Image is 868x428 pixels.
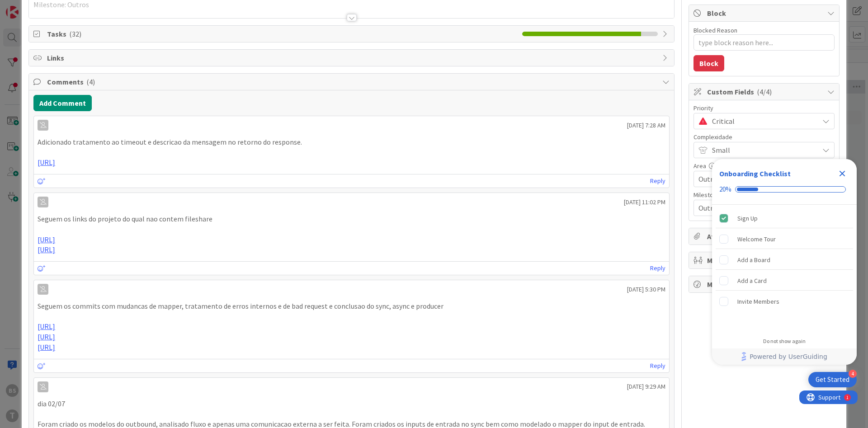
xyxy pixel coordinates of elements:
a: Reply [650,360,665,372]
div: Checklist progress: 20% [719,185,849,193]
span: [DATE] 5:30 PM [627,285,665,294]
a: Powered by UserGuiding [717,348,852,365]
div: Invite Members [737,296,779,307]
label: Blocked Reason [693,26,737,34]
span: ( 4 ) [86,77,95,86]
div: 20% [719,185,731,193]
div: Footer [712,348,857,365]
button: Block [693,55,724,71]
div: Checklist Container [712,159,857,365]
div: Get Started [816,375,849,384]
div: Sign Up [737,213,758,224]
span: [DATE] 11:02 PM [624,198,665,207]
a: [URL] [38,322,55,331]
span: [DATE] 9:29 AM [627,382,665,391]
span: Tasks [47,28,518,39]
p: dia 02/07 [38,399,665,409]
div: Open Get Started checklist, remaining modules: 4 [808,372,857,387]
span: Custom Fields [707,86,823,97]
div: Invite Members is incomplete. [716,292,853,311]
span: Powered by UserGuiding [750,351,827,362]
div: Onboarding Checklist [719,168,791,179]
p: Seguem os links do projeto do qual nao contem fileshare [38,214,665,224]
span: Links [47,52,658,63]
span: Critical [712,115,814,127]
span: Block [707,8,823,19]
div: Close Checklist [835,166,849,181]
div: Welcome Tour [737,234,776,245]
p: Seguem os commits com mudancas de mapper, tratamento de erros internos e de bad request e conclus... [38,301,665,311]
span: Metrics [707,279,823,290]
div: 1 [47,4,49,11]
div: Area [693,163,835,169]
span: [DATE] 7:28 AM [627,121,665,130]
span: ( 32 ) [69,29,81,38]
span: Small [712,144,814,156]
span: Attachments [707,231,823,242]
div: Priority [693,105,835,111]
span: ( 4/4 ) [757,87,772,96]
div: Add a Card [737,275,767,286]
p: Adicionado tratamento ao timeout e descricao da mensagem no retorno do response. [38,137,665,147]
a: Reply [650,175,665,187]
span: Support [19,1,41,12]
div: Add a Board [737,254,770,265]
a: [URL] [38,158,55,167]
div: 4 [849,370,857,378]
span: Outros [698,202,814,214]
div: Do not show again [763,338,806,345]
div: Milestone [693,192,835,198]
span: Mirrors [707,255,823,266]
a: Reply [650,263,665,274]
button: Add Comment [33,95,92,111]
a: [URL] [38,332,55,341]
div: Add a Board is incomplete. [716,250,853,270]
div: Add a Card is incomplete. [716,271,853,291]
div: Sign Up is complete. [716,208,853,228]
a: [URL] [38,343,55,352]
div: Welcome Tour is incomplete. [716,229,853,249]
a: [URL] [38,235,55,244]
a: [URL] [38,245,55,254]
span: Comments [47,76,658,87]
div: Checklist items [712,205,857,332]
span: Outros [698,173,814,185]
div: Complexidade [693,134,835,140]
